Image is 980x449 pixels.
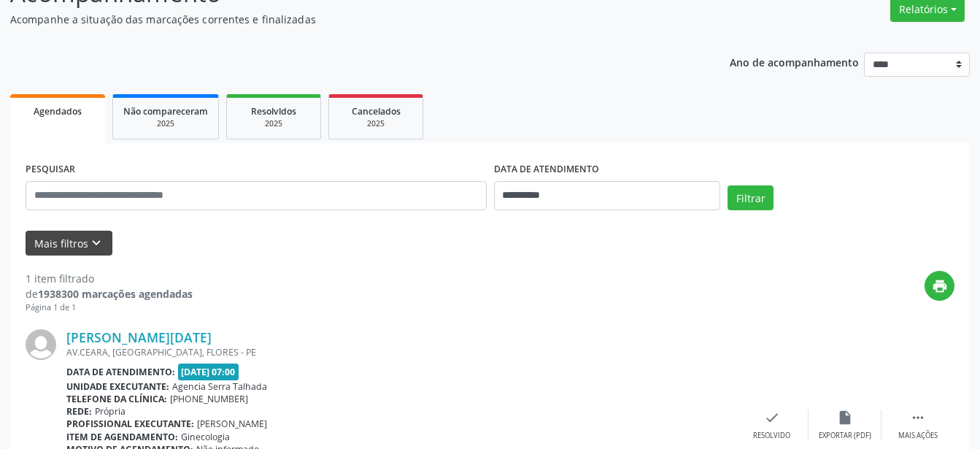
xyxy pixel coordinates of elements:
[728,185,773,210] button: Filtrar
[352,105,401,118] span: Cancelados
[34,105,82,118] span: Agendados
[66,329,212,345] a: [PERSON_NAME][DATE]
[837,410,853,426] i: insert_drive_file
[764,410,780,426] i: check
[181,431,230,443] span: Ginecologia
[66,366,175,378] b: Data de atendimento:
[95,405,126,418] span: Própria
[251,105,296,118] span: Resolvidos
[730,53,859,71] p: Ano de acompanhamento
[898,431,938,441] div: Mais ações
[910,410,926,426] i: 
[26,158,75,181] label: PESQUISAR
[66,346,736,358] div: AV.CEARA, [GEOGRAPHIC_DATA], FLORES - PE
[170,393,248,405] span: [PHONE_NUMBER]
[10,12,682,27] p: Acompanhe a situação das marcações correntes e finalizadas
[26,271,193,286] div: 1 item filtrado
[66,405,92,418] b: Rede:
[26,286,193,302] div: de
[66,418,194,430] b: Profissional executante:
[66,431,178,443] b: Item de agendamento:
[66,380,169,393] b: Unidade executante:
[123,118,208,129] div: 2025
[66,393,167,405] b: Telefone da clínica:
[925,271,954,301] button: print
[26,302,193,314] div: Página 1 de 1
[494,158,599,181] label: DATA DE ATENDIMENTO
[123,105,208,118] span: Não compareceram
[753,431,790,441] div: Resolvido
[38,287,193,301] strong: 1938300 marcações agendadas
[178,364,239,380] span: [DATE] 07:00
[172,380,267,393] span: Agencia Serra Talhada
[339,118,412,129] div: 2025
[819,431,871,441] div: Exportar (PDF)
[26,231,112,256] button: Mais filtroskeyboard_arrow_down
[88,235,104,251] i: keyboard_arrow_down
[197,418,267,430] span: [PERSON_NAME]
[26,329,56,360] img: img
[932,278,948,294] i: print
[237,118,310,129] div: 2025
